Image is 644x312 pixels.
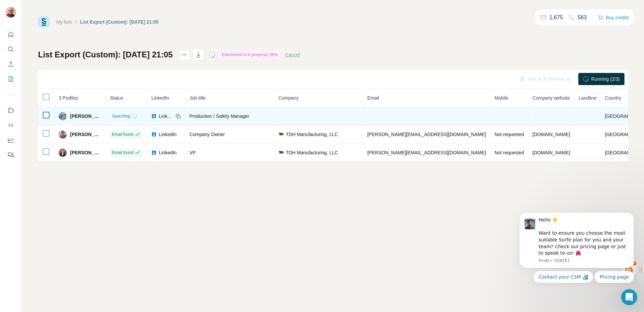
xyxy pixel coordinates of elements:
span: [DOMAIN_NAME] [533,150,570,155]
span: LinkedIn [159,113,173,120]
img: LinkedIn logo [151,113,157,119]
span: Email found [112,131,133,137]
iframe: Intercom live chat [621,289,637,305]
img: LinkedIn logo [151,132,157,137]
span: Email found [112,150,133,156]
span: Company [278,95,298,101]
span: Landline [579,95,597,101]
img: Surfe Logo [38,16,50,28]
span: Not requested [494,150,524,155]
img: company-logo [278,150,284,155]
span: LinkedIn [151,95,169,101]
span: Status [110,95,123,101]
span: [PERSON_NAME][EMAIL_ADDRESS][DOMAIN_NAME] [367,150,486,155]
iframe: Intercom notifications message [509,206,644,287]
span: Not requested [494,132,524,137]
button: Cancel [285,51,300,58]
button: Use Surfe on LinkedIn [5,104,16,116]
button: Use Surfe API [5,119,16,131]
span: [PERSON_NAME] [70,113,101,120]
span: Company website [533,95,570,101]
h1: List Export (Custom): [DATE] 21:05 [38,49,173,60]
li: / [75,19,77,25]
div: List Export (Custom): [DATE] 21:05 [80,19,159,25]
button: Quick start [5,28,16,41]
button: actions [179,49,190,60]
button: My lists [5,73,16,85]
p: 563 [578,14,587,22]
p: 1,675 [549,14,563,22]
button: Feedback [5,149,16,161]
span: Running (2/3) [591,76,620,82]
span: Mobile [494,95,508,101]
span: [DOMAIN_NAME] [533,132,570,137]
span: Job title [189,95,205,101]
span: 3 Profiles [59,95,78,101]
span: Company Owner [189,132,225,137]
img: Avatar [5,7,16,18]
span: Email [367,95,379,101]
div: Enrichment is in progress: 66% [220,51,280,59]
span: TDH Manufacturing, LLC [286,131,338,138]
img: Avatar [59,130,67,138]
button: Enrich CSV [5,58,16,70]
span: VP [189,150,196,155]
button: Dashboard [5,134,16,146]
button: Search [5,43,16,55]
span: [PERSON_NAME] [70,131,101,138]
span: TDH Manufacturing, LLC [286,149,338,156]
a: My lists [56,19,72,25]
span: Searching [112,113,130,119]
span: Country [605,95,621,101]
button: Buy credits [598,13,629,22]
span: [PERSON_NAME] [70,149,101,156]
img: company-logo [278,132,284,137]
span: LinkedIn [159,149,176,156]
img: Avatar [59,149,67,157]
span: Production / Safety Manager [189,113,249,119]
span: [PERSON_NAME][EMAIL_ADDRESS][DOMAIN_NAME] [367,132,486,137]
span: LinkedIn [159,131,176,138]
img: LinkedIn logo [151,150,157,155]
img: Avatar [59,112,67,120]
